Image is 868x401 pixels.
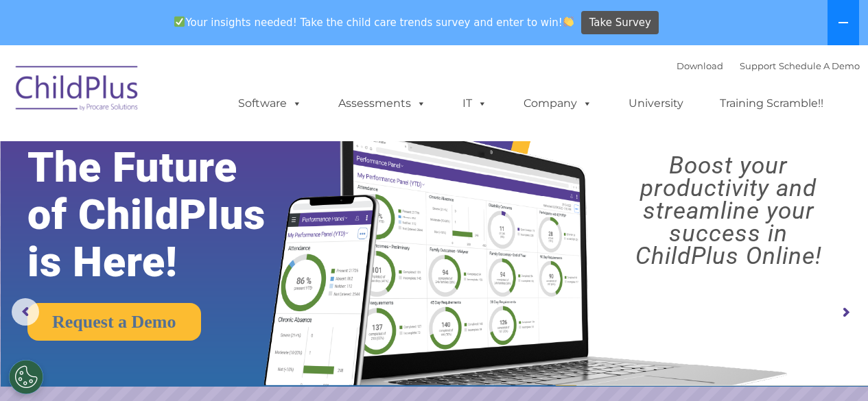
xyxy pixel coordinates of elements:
a: Training Scramble!! [706,90,837,117]
rs-layer: The Future of ChildPlus is Here! [27,144,305,286]
a: University [615,90,697,117]
a: Company [510,90,606,117]
span: Last name [191,90,233,101]
a: Request a Demo [27,303,201,341]
img: ✅ [174,16,185,27]
rs-layer: Boost your productivity and streamline your success in ChildPlus Online! [600,154,857,267]
span: Your insights needed! Take the child care trends survey and enter to win! [169,9,580,36]
a: Support [740,60,776,71]
a: IT [449,90,501,117]
img: ChildPlus by Procare Solutions [9,56,146,125]
a: Schedule A Demo [779,60,860,71]
a: Take Survey [581,11,659,35]
a: Download [677,60,723,71]
button: Cookies Settings [9,360,43,394]
a: Assessments [325,90,440,117]
a: Software [224,90,316,117]
span: Phone number [191,147,249,157]
font: | [677,60,860,71]
span: Take Survey [589,11,651,35]
img: 👏 [563,16,574,27]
